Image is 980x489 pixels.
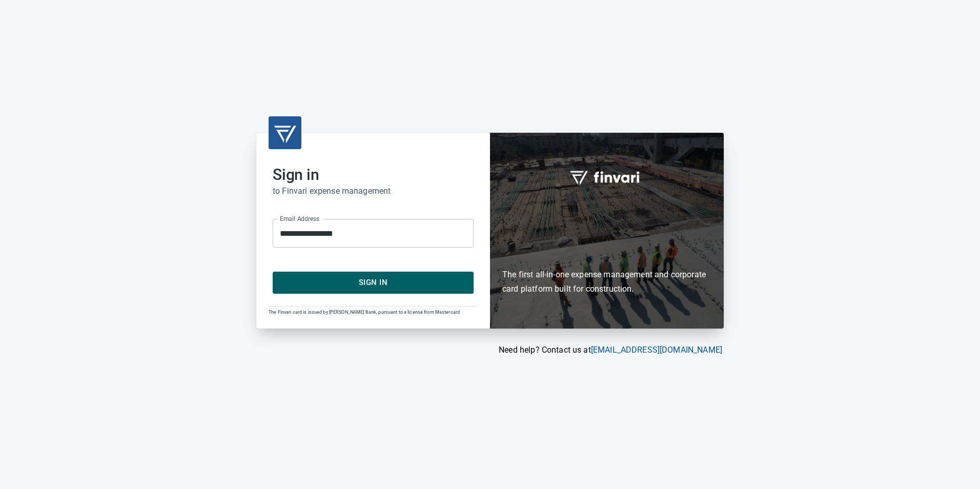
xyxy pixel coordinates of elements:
h6: The first all-in-one expense management and corporate card platform built for construction. [502,208,711,296]
div: Finvari [490,133,724,328]
h6: to Finvari expense management [273,184,474,198]
span: Sign In [284,276,462,289]
span: The Finvari card is issued by [PERSON_NAME] Bank, pursuant to a license from Mastercard [269,310,460,315]
h2: Sign in [273,166,474,184]
a: [EMAIL_ADDRESS][DOMAIN_NAME] [591,345,722,355]
img: fullword_logo_white.png [568,165,645,189]
button: Sign In [273,272,474,293]
img: transparent_logo.png [273,120,297,145]
p: Need help? Contact us at [256,344,722,356]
